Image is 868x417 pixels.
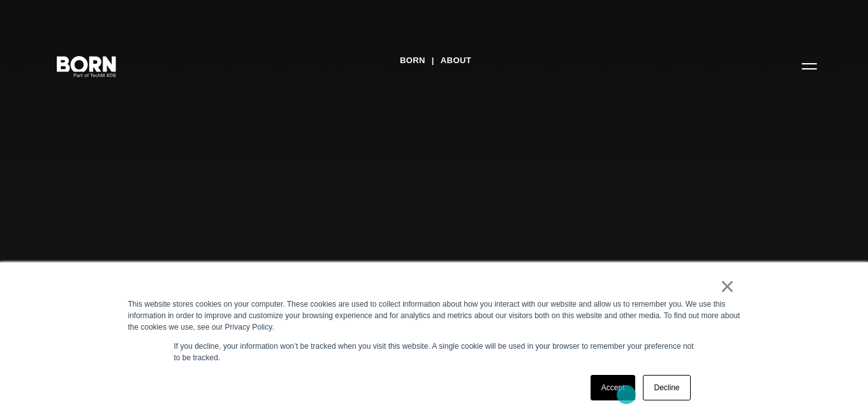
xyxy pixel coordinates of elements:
a: About [441,51,471,70]
a: Accept [591,375,636,400]
a: × [720,281,735,292]
button: Open [794,52,825,79]
div: This website stores cookies on your computer. These cookies are used to collect information about... [128,298,740,333]
p: If you decline, your information won’t be tracked when you visit this website. A single cookie wi... [174,340,695,363]
a: Decline [643,375,690,400]
a: BORN [400,51,425,70]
